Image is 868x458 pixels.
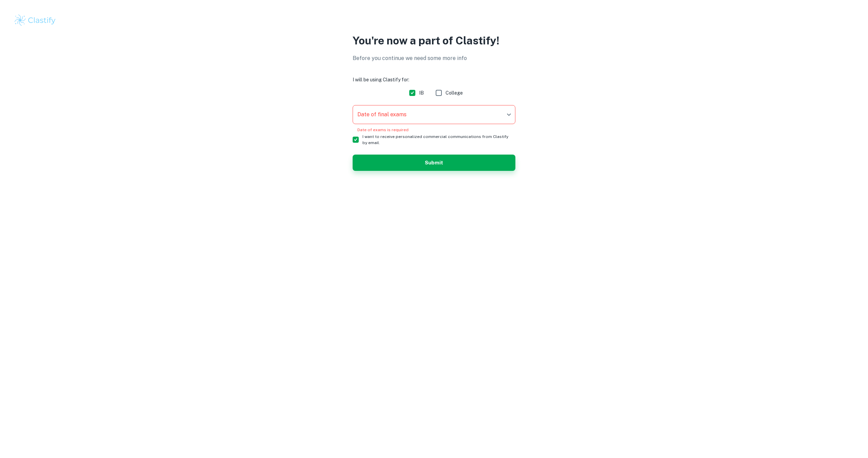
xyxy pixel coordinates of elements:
a: Clastify logo [14,14,854,27]
button: Submit [353,155,515,171]
span: I want to receive personalized commercial communications from Clastify by email. [362,134,510,146]
p: Before you continue we need some more info [353,54,515,62]
h6: I will be using Clastify for: [353,76,515,83]
p: You're now a part of Clastify! [353,33,515,49]
img: Clastify logo [14,14,57,27]
span: College [446,89,463,97]
p: Date of exams is required [357,127,511,133]
span: IB [419,89,424,97]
